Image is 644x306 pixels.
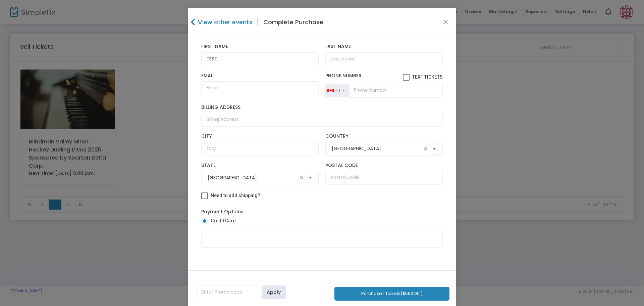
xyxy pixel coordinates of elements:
iframe: Secure Credit Card Form [202,230,442,263]
input: Postal Code [325,171,443,185]
span: Credit Card [208,217,236,224]
div: +1 [335,88,340,93]
input: Enter Promo code [196,286,259,299]
button: Select [306,171,315,185]
input: Billing Address [201,113,443,127]
input: Phone Number [349,84,443,98]
label: Payment Options [201,208,244,215]
span: clear [422,145,430,153]
label: First Name [201,44,319,50]
input: City [201,142,319,156]
span: clear [298,174,306,182]
button: Purchase 1 Tickets($560.00 ) [334,287,449,301]
input: First Name [201,52,319,66]
label: Billing Address [201,104,443,111]
input: Last Name [325,52,443,66]
input: Select Country [332,145,422,152]
h4: View other events [196,17,253,27]
label: Postal Code [325,163,443,169]
button: +1 [325,84,349,98]
span: Need to add shipping? [211,193,260,198]
label: Email [201,73,319,79]
input: Select State [208,174,298,181]
label: Last Name [325,44,443,50]
input: Email [201,81,319,95]
label: City [201,133,319,139]
span: | [253,16,263,28]
span: Text Tickets [412,74,443,80]
label: Phone Number [325,73,443,81]
label: State [201,163,319,169]
h4: Complete Purchase [263,17,323,27]
a: Apply [262,286,286,299]
button: Select [430,142,439,156]
button: Close [441,18,450,27]
label: Country [325,133,443,139]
